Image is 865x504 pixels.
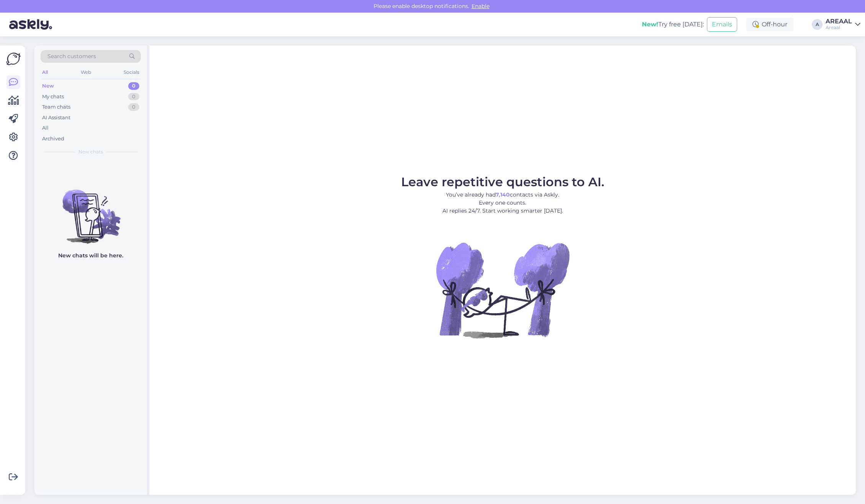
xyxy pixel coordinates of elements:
[42,103,70,111] div: Team chats
[42,114,70,122] div: AI Assistant
[122,67,141,77] div: Socials
[826,18,860,31] a: AREAALAreaal
[812,19,823,30] div: A
[826,18,852,24] div: AREAAL
[42,124,49,132] div: All
[746,18,793,31] div: Off-hour
[434,221,571,359] img: No Chat active
[401,174,604,189] span: Leave repetitive questions to AI.
[469,3,492,10] span: Enable
[78,148,103,155] span: New chats
[496,191,510,198] b: 7,140
[826,24,852,31] div: Areaal
[128,93,139,101] div: 0
[47,52,96,60] span: Search customers
[42,82,54,90] div: New
[642,21,658,28] b: New!
[41,67,49,77] div: All
[42,135,64,143] div: Archived
[642,20,704,29] div: Try free [DATE]:
[6,52,21,66] img: Askly Logo
[128,103,139,111] div: 0
[34,176,147,245] img: No chats
[707,17,737,32] button: Emails
[79,67,93,77] div: Web
[401,191,604,215] p: You’ve already had contacts via Askly. Every one counts. AI replies 24/7. Start working smarter [...
[42,93,64,101] div: My chats
[128,82,139,90] div: 0
[58,252,123,260] p: New chats will be here.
